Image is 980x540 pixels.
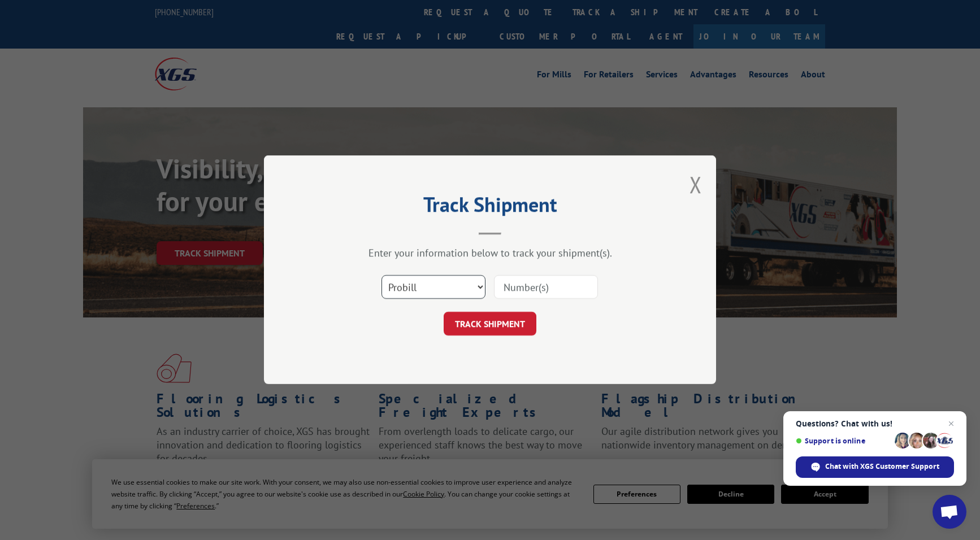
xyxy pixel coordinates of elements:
span: Support is online [796,437,891,445]
div: Chat with XGS Customer Support [796,456,954,478]
input: Number(s) [494,276,598,299]
h2: Track Shipment [320,197,660,218]
button: Close modal [690,169,702,199]
div: Open chat [933,495,966,529]
span: Chat with XGS Customer Support [825,461,939,472]
button: TRACK SHIPMENT [444,312,536,336]
span: Questions? Chat with us! [796,419,954,428]
div: Enter your information below to track your shipment(s). [320,247,660,260]
span: Close chat [944,417,958,430]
